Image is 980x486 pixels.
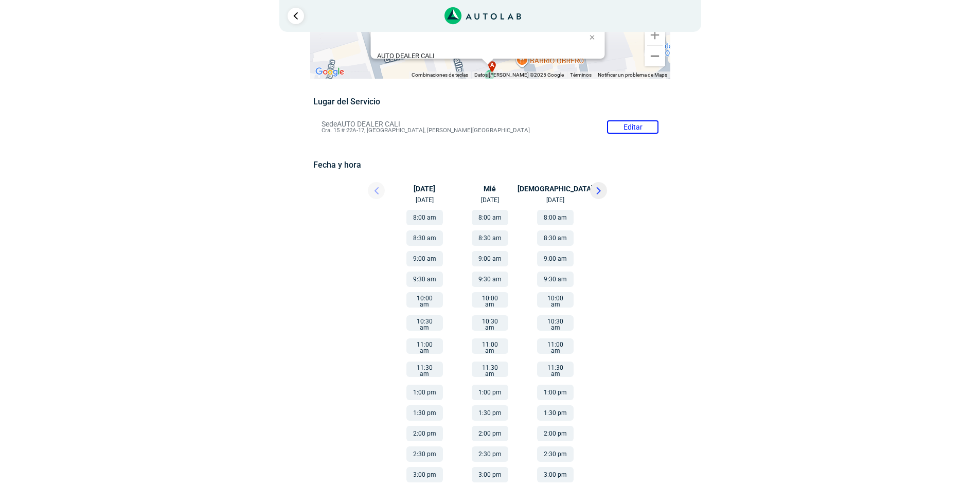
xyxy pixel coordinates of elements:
[537,272,574,287] button: 9:30 am
[537,385,574,400] button: 1:00 pm
[472,292,508,308] button: 10:00 am
[313,65,347,79] a: Abre esta zona en Google Maps (se abre en una nueva ventana)
[472,426,508,441] button: 2:00 pm
[537,210,574,225] button: 8:00 am
[412,71,468,79] button: Combinaciones de teclas
[537,426,574,441] button: 2:00 pm
[406,338,443,354] button: 11:00 am
[444,10,521,20] a: Link al sitio de autolab
[472,272,508,287] button: 9:30 am
[474,72,564,78] span: Datos [PERSON_NAME] ©2025 Google
[645,25,665,45] button: Ampliar
[472,446,508,462] button: 2:30 pm
[537,315,574,331] button: 10:30 am
[377,52,604,67] div: Cra. 15 # 22A-17, [GEOGRAPHIC_DATA], [PERSON_NAME][GEOGRAPHIC_DATA]
[406,230,443,246] button: 8:30 am
[472,315,508,331] button: 10:30 am
[406,315,443,331] button: 10:30 am
[288,8,304,24] a: Ir al paso anterior
[537,446,574,462] button: 2:30 pm
[377,52,434,60] b: AUTO DEALER CALI
[490,61,494,70] span: a
[313,97,667,106] h5: Lugar del Servicio
[537,467,574,482] button: 3:00 pm
[598,72,667,78] a: Notificar un problema de Maps
[537,405,574,421] button: 1:30 pm
[406,251,443,266] button: 9:00 am
[406,210,443,225] button: 8:00 am
[406,362,443,377] button: 11:30 am
[406,426,443,441] button: 2:00 pm
[537,230,574,246] button: 8:30 am
[472,230,508,246] button: 8:30 am
[406,405,443,421] button: 1:30 pm
[537,362,574,377] button: 11:30 am
[313,65,347,79] img: Google
[472,338,508,354] button: 11:00 am
[537,338,574,354] button: 11:00 am
[406,467,443,482] button: 3:00 pm
[406,385,443,400] button: 1:00 pm
[472,251,508,266] button: 9:00 am
[472,210,508,225] button: 8:00 am
[570,72,592,78] a: Términos (se abre en una nueva pestaña)
[313,160,667,170] h5: Fecha y hora
[537,292,574,308] button: 10:00 am
[472,385,508,400] button: 1:00 pm
[406,272,443,287] button: 9:30 am
[645,46,665,66] button: Reducir
[472,467,508,482] button: 3:00 pm
[406,292,443,308] button: 10:00 am
[472,362,508,377] button: 11:30 am
[582,25,607,49] button: Cerrar
[537,251,574,266] button: 9:00 am
[406,446,443,462] button: 2:30 pm
[472,405,508,421] button: 1:30 pm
